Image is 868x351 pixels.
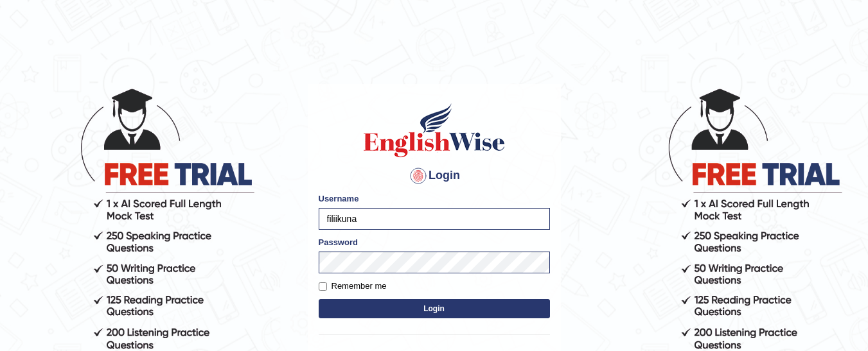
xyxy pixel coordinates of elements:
label: Password [319,236,358,248]
img: Logo of English Wise sign in for intelligent practice with AI [361,101,508,159]
label: Username [319,193,359,205]
h4: Login [319,166,550,186]
button: Login [319,299,550,318]
label: Remember me [319,280,387,293]
input: Remember me [319,282,327,291]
